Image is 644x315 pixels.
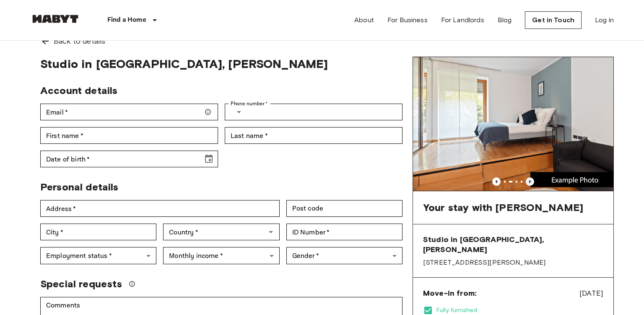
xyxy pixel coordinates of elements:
[525,11,582,29] a: Get in Touch
[40,57,402,71] span: Studio in [GEOGRAPHIC_DATA], [PERSON_NAME]
[40,104,218,120] div: Email
[231,100,268,107] label: Phone number
[526,177,534,186] button: Previous image
[413,57,613,191] img: Marketing picture of unit IT-14-001-002-01H
[423,288,476,298] span: Move-in from:
[579,288,603,299] span: [DATE]
[40,127,218,144] div: First name
[30,15,80,23] img: Habyt
[286,200,402,217] div: Post code
[387,15,428,25] a: For Business
[265,226,277,238] button: Open
[436,306,603,315] span: Fully furnished
[286,224,402,240] div: ID Number
[354,15,374,25] a: About
[200,151,217,167] button: Choose date
[40,84,117,96] span: Account details
[40,181,118,193] span: Personal details
[40,200,280,217] div: Address
[423,258,603,267] span: [STREET_ADDRESS][PERSON_NAME]
[423,234,603,255] span: Studio in [GEOGRAPHIC_DATA], [PERSON_NAME]
[595,15,614,25] a: Log in
[492,177,501,186] button: Previous image
[423,201,583,214] span: Your stay with [PERSON_NAME]
[30,26,614,57] a: Back to details
[40,278,122,290] span: Special requests
[225,127,402,144] div: Last name
[54,36,105,47] span: Back to details
[231,104,247,120] button: Select country
[205,109,211,115] svg: Make sure your email is correct — we'll send your booking details there.
[498,15,512,25] a: Blog
[107,15,146,25] p: Find a Home
[40,224,156,240] div: City
[129,281,135,287] svg: We'll do our best to accommodate your request, but please note we can't guarantee it will be poss...
[441,15,484,25] a: For Landlords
